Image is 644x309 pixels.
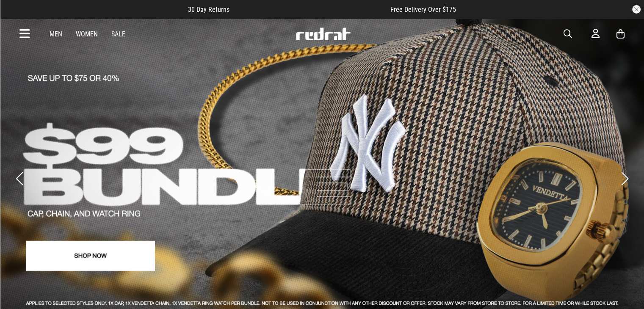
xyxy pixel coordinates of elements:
[619,169,630,188] button: Next slide
[295,28,351,40] img: Redrat logo
[50,30,62,38] a: Men
[188,6,229,14] span: 30 Day Returns
[76,30,98,38] a: Women
[111,30,125,38] a: Sale
[246,5,373,14] iframe: Customer reviews powered by Trustpilot
[14,169,25,188] button: Previous slide
[7,3,32,29] button: Open LiveChat chat widget
[390,6,456,14] span: Free Delivery Over $175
